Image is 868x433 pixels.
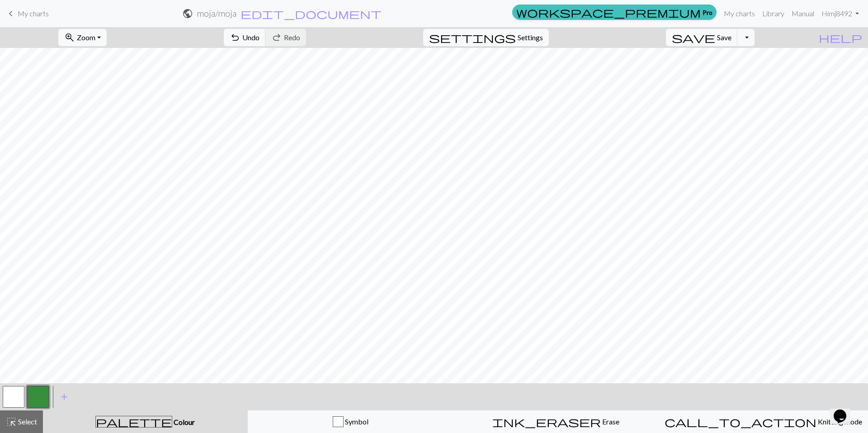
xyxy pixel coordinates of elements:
span: Symbol [344,417,368,426]
button: Knitting mode [659,410,868,433]
span: settings [429,31,516,44]
iframe: chat widget [830,397,859,424]
span: Erase [601,417,619,426]
button: Symbol [248,410,453,433]
span: save [672,31,715,44]
button: Undo [224,29,266,46]
span: public [182,7,193,20]
span: My charts [18,9,49,18]
span: Colour [172,418,195,426]
span: call_to_action [665,415,816,428]
span: ink_eraser [492,415,601,428]
span: workspace_premium [516,6,701,19]
a: Himj8492 [818,5,863,23]
a: My charts [5,6,49,21]
span: help [819,31,862,44]
span: palette [96,415,172,428]
a: Pro [512,5,717,20]
span: Knitting mode [816,417,862,426]
span: Zoom [77,33,95,42]
span: zoom_in [64,31,75,44]
span: Select [17,417,37,426]
h2: moja / moja [197,8,236,19]
span: Settings [518,32,543,43]
a: My charts [720,5,759,23]
button: SettingsSettings [423,29,549,46]
span: add [59,391,70,403]
span: edit_document [241,7,382,20]
button: Colour [43,410,248,433]
span: Undo [242,33,259,42]
span: undo [230,31,241,44]
i: Settings [429,32,516,43]
button: Erase [453,410,659,433]
span: highlight_alt [6,415,17,428]
span: Save [717,33,731,42]
button: Zoom [58,29,107,46]
span: keyboard_arrow_left [5,7,16,20]
button: Save [666,29,738,46]
a: Manual [788,5,818,23]
a: Library [759,5,788,23]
